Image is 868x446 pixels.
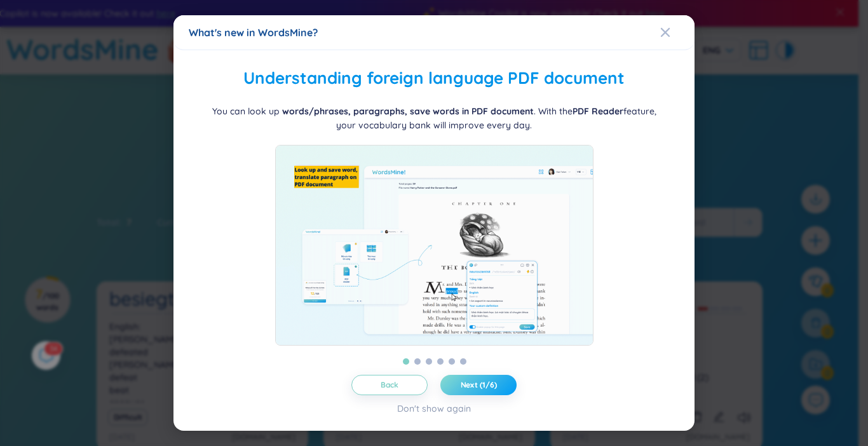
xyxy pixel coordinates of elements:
[381,380,399,390] span: Back
[282,105,534,117] b: words/phrases, paragraphs, save words in PDF document
[403,358,409,365] button: 1
[461,380,497,390] span: Next (1/6)
[449,358,455,365] button: 5
[414,358,421,365] button: 2
[212,105,656,131] span: You can look up . With the feature, your vocabulary bank will improve every day.
[660,15,695,50] button: Close
[189,25,679,39] div: What's new in WordsMine?
[440,375,517,395] button: Next (1/6)
[573,105,623,117] b: PDF Reader
[351,375,428,395] button: Back
[426,358,432,365] button: 3
[437,358,444,365] button: 4
[189,65,679,91] h2: Understanding foreign language PDF document
[397,402,471,416] div: Don't show again
[460,358,466,365] button: 6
